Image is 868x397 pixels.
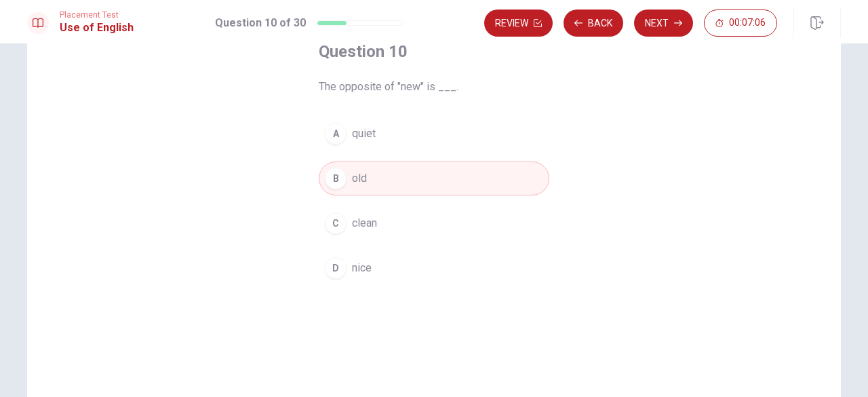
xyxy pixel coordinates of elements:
[352,260,372,276] span: nice
[704,10,777,37] button: 00:07:06
[325,257,347,279] div: D
[60,10,134,20] span: Placement Test
[319,251,549,285] button: Dnice
[352,215,377,231] span: clean
[352,170,367,187] span: old
[319,117,549,151] button: Aquiet
[634,10,693,37] button: Next
[319,206,549,240] button: Cclean
[325,212,347,234] div: C
[325,168,347,189] div: B
[484,10,553,37] button: Review
[215,15,306,31] h1: Question 10 of 30
[352,126,376,142] span: quiet
[325,123,347,145] div: A
[319,41,549,62] h4: Question 10
[564,10,623,37] button: Back
[729,18,766,29] span: 00:07:06
[60,20,134,36] h1: Use of English
[319,79,549,95] span: The opposite of "new" is ___.
[319,162,549,195] button: Bold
